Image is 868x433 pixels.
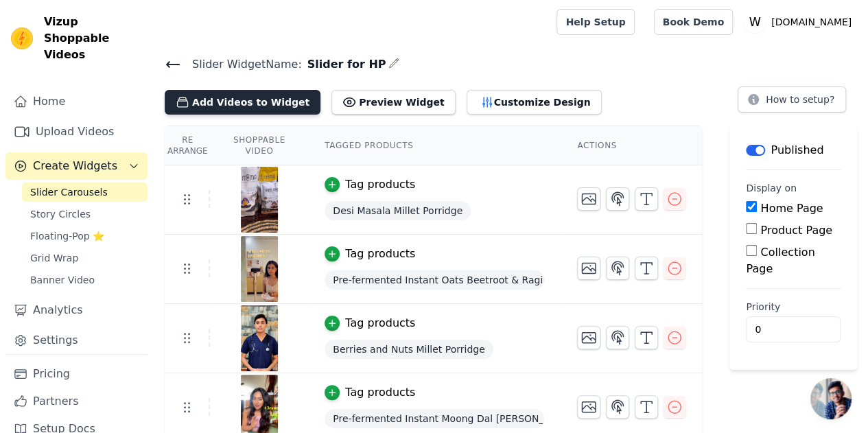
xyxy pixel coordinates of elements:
[5,388,148,415] a: Partners
[30,273,95,287] span: Banner Video
[22,183,148,202] a: Slider Carousels
[345,384,415,401] div: Tag products
[325,246,415,262] button: Tag products
[30,251,78,265] span: Grid Wrap
[561,126,702,165] th: Actions
[577,326,600,349] button: Change Thumbnail
[240,305,279,371] img: vizup-images-549a.png
[5,118,148,145] a: Upload Videos
[44,14,142,63] span: Vizup Shoppable Videos
[345,176,415,193] div: Tag products
[5,296,148,324] a: Analytics
[240,236,279,302] img: vizup-images-0a44.png
[577,257,600,280] button: Change Thumbnail
[325,270,544,290] span: Pre-fermented Instant Oats Beetroot & Ragi Dosa | 200g | makes 10 to 12 Dosa
[577,395,600,419] button: Change Thumbnail
[30,229,104,243] span: Floating-Pop ⭐
[771,142,823,159] p: Published
[345,246,415,262] div: Tag products
[388,55,399,73] div: Edit Name
[738,96,846,109] a: How to setup?
[308,126,561,165] th: Tagged Products
[165,90,320,115] button: Add Videos to Widget
[22,226,148,246] a: Floating-Pop ⭐
[30,185,108,199] span: Slider Carousels
[654,9,733,35] a: Book Demo
[33,158,117,174] span: Create Widgets
[210,126,308,165] th: Shoppable Video
[325,409,544,428] span: Pre-fermented Instant Moong Dal [PERSON_NAME] /Dosa | 200g | | makes 10 to 12 Dosa
[556,9,634,35] a: Help Setup
[577,187,600,211] button: Change Thumbnail
[165,126,210,165] th: Re Arrange
[760,224,832,237] label: Product Page
[749,15,760,29] text: W
[345,315,415,331] div: Tag products
[760,202,823,215] label: Home Page
[5,88,148,115] a: Home
[325,201,471,220] span: Desi Masala Millet Porridge
[22,204,148,224] a: Story Circles
[302,56,386,73] span: Slider for HP
[738,86,846,113] button: How to setup?
[467,90,602,115] button: Customize Design
[744,10,857,34] button: W [DOMAIN_NAME]
[810,378,852,419] div: Open chat
[181,56,302,73] span: Slider Widget Name:
[746,181,797,195] legend: Display on
[22,270,148,290] a: Banner Video
[325,384,415,401] button: Tag products
[746,246,814,275] label: Collection Page
[746,300,841,314] label: Priority
[240,167,279,233] img: vizup-images-6da6.png
[5,360,148,388] a: Pricing
[22,248,148,268] a: Grid Wrap
[30,207,91,221] span: Story Circles
[331,90,455,115] button: Preview Widget
[325,176,415,193] button: Tag products
[5,327,148,354] a: Settings
[5,152,148,180] button: Create Widgets
[11,27,33,49] img: Vizup
[325,340,493,359] span: Berries and Nuts Millet Porridge
[325,315,415,331] button: Tag products
[766,10,857,34] p: [DOMAIN_NAME]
